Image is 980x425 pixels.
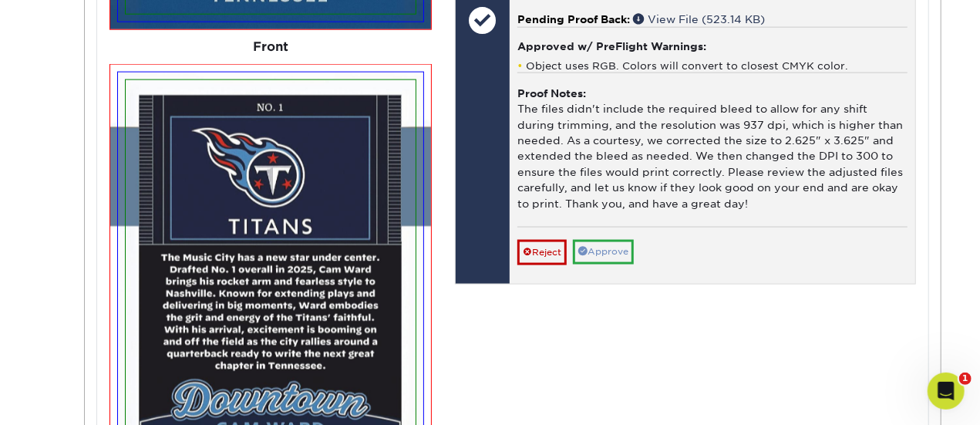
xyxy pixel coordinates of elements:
a: View File (523.14 KB) [633,13,765,25]
div: Front [109,30,432,64]
strong: Proof Notes: [517,87,586,100]
span: 1 [959,373,972,385]
h4: Approved w/ PreFlight Warnings: [517,40,907,52]
a: Approve [573,240,634,264]
span: Pending Proof Back: [517,13,630,25]
li: Object uses RGB. Colors will convert to closest CMYK color. [517,59,907,73]
a: Reject [517,240,567,265]
div: The files didn't include the required bleed to allow for any shift during trimming, and the resol... [517,73,907,228]
iframe: Intercom live chat [928,373,965,410]
iframe: Google Customer Reviews [4,378,131,420]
